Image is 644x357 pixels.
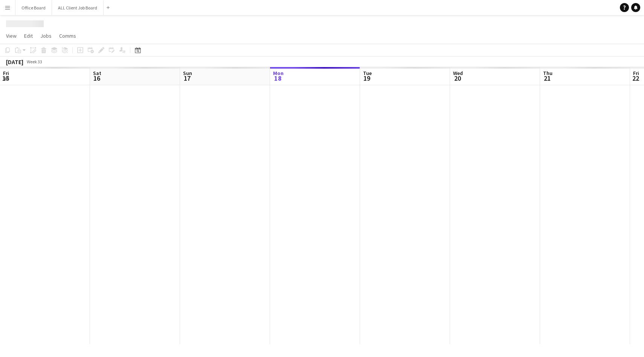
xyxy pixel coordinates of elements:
[6,58,23,66] div: [DATE]
[273,70,284,77] span: Mon
[24,32,33,39] span: Edit
[633,70,639,77] span: Fri
[25,59,44,64] span: Week 33
[21,31,36,41] a: Edit
[6,32,17,39] span: View
[3,70,9,77] span: Fri
[453,70,463,77] span: Wed
[93,70,101,77] span: Sat
[182,74,192,83] span: 17
[183,70,192,77] span: Sun
[3,31,20,41] a: View
[452,74,463,83] span: 20
[363,70,372,77] span: Tue
[632,74,639,83] span: 22
[543,70,552,77] span: Thu
[56,31,79,41] a: Comms
[15,0,52,15] button: Office Board
[92,74,101,83] span: 16
[40,32,52,39] span: Jobs
[52,0,104,15] button: ALL Client Job Board
[272,74,284,83] span: 18
[362,74,372,83] span: 19
[59,32,76,39] span: Comms
[37,31,55,41] a: Jobs
[2,74,9,83] span: 15
[542,74,552,83] span: 21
